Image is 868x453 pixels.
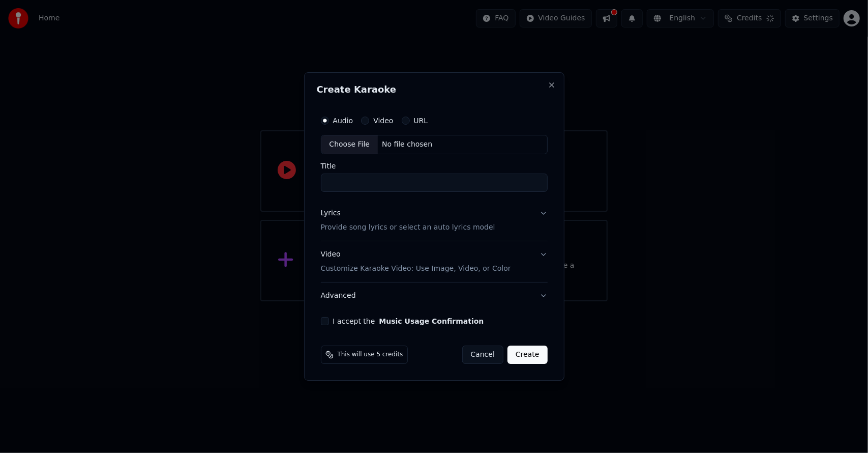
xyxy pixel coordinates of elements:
[321,282,548,309] button: Advanced
[321,222,495,233] p: Provide song lyrics or select an auto lyrics model
[321,135,378,154] div: Choose File
[317,85,552,94] h2: Create Karaoke
[333,117,353,124] label: Audio
[321,264,511,274] p: Customize Karaoke Video: Use Image, Video, or Color
[333,318,484,325] label: I accept the
[378,139,436,150] div: No file chosen
[373,117,393,124] label: Video
[379,318,484,325] button: I accept the
[321,162,548,169] label: Title
[414,117,428,124] label: URL
[321,200,548,241] button: LyricsProvide song lyrics or select an auto lyrics model
[462,346,503,364] button: Cancel
[338,351,403,359] span: This will use 5 credits
[321,208,341,218] div: Lyrics
[321,249,511,274] div: Video
[321,241,548,282] button: VideoCustomize Karaoke Video: Use Image, Video, or Color
[507,346,548,364] button: Create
